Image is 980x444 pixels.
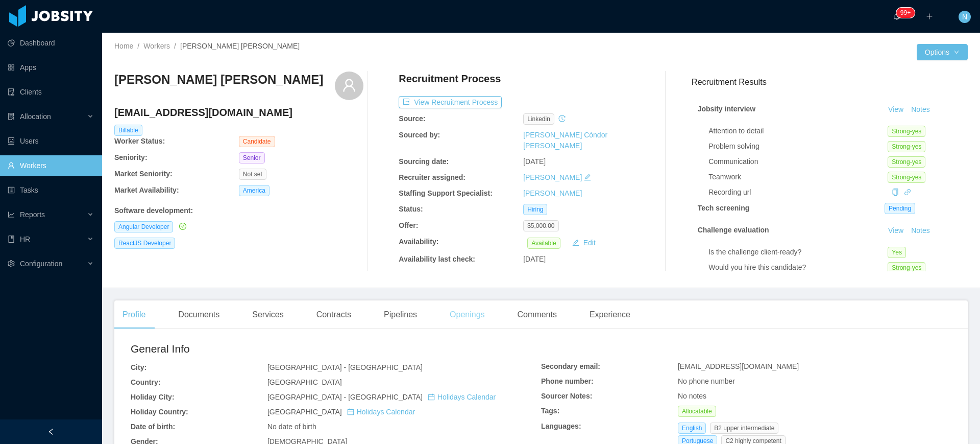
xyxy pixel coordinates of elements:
span: [GEOGRAPHIC_DATA] - [GEOGRAPHIC_DATA] [267,363,423,371]
span: No notes [678,392,706,400]
a: icon: check-circle [177,222,186,230]
i: icon: link [904,189,911,196]
span: Angular Developer [114,221,173,232]
span: [GEOGRAPHIC_DATA] [267,408,415,416]
b: Sourcing date: [399,157,449,166]
div: Openings [442,300,493,329]
b: Phone number: [541,377,594,385]
div: Pipelines [376,300,425,329]
b: Offer: [399,221,418,229]
i: icon: check-circle [179,223,186,230]
div: Teamwork [708,172,888,182]
a: icon: link [904,188,911,196]
span: [DATE] [523,255,546,263]
span: Allocation [20,112,51,121]
div: Contracts [308,300,359,329]
b: Worker Status: [114,137,165,145]
i: icon: user [342,78,356,92]
span: / [137,42,139,50]
span: Senior [239,152,265,163]
span: [PERSON_NAME] [PERSON_NAME] [180,42,300,50]
span: Strong-yes [888,156,925,168]
i: icon: line-chart [8,211,15,218]
h3: Recruitment Results [692,76,968,88]
span: linkedin [523,113,554,125]
i: icon: plus [926,13,933,20]
button: Notes [907,104,934,116]
button: icon: editEdit [568,237,600,249]
span: [EMAIL_ADDRESS][DOMAIN_NAME] [678,362,799,370]
div: Copy [892,187,899,198]
i: icon: history [558,115,566,122]
a: [PERSON_NAME] [523,173,582,181]
b: Seniority: [114,153,148,161]
span: Reports [20,211,45,219]
b: Availability: [399,238,438,246]
div: Attention to detail [708,126,888,136]
b: Tags: [541,407,559,415]
a: icon: userWorkers [8,155,94,176]
span: B2 upper intermediate [710,423,778,434]
strong: Tech screening [698,204,750,212]
i: icon: setting [8,260,15,267]
span: N [962,11,967,23]
span: English [678,423,706,434]
a: icon: robotUsers [8,131,94,151]
span: Strong-yes [888,172,925,183]
i: icon: bell [893,13,900,20]
div: Is the challenge client-ready? [708,247,888,258]
span: ReactJS Developer [114,238,175,249]
div: Comments [509,300,565,329]
i: icon: calendar [347,408,354,415]
a: View [885,226,907,235]
strong: Challenge evaluation [698,226,769,234]
b: Staffing Support Specialist: [399,189,493,197]
a: Workers [143,42,170,50]
i: icon: book [8,236,15,243]
a: icon: calendarHolidays Calendar [347,408,415,416]
b: Holiday City: [131,393,175,401]
span: Candidate [239,136,275,147]
span: [DATE] [523,157,546,166]
h4: [EMAIL_ADDRESS][DOMAIN_NAME] [114,105,363,120]
div: Documents [170,300,228,329]
a: [PERSON_NAME] Cóndor [PERSON_NAME] [523,131,607,150]
i: icon: calendar [428,393,435,401]
i: icon: edit [584,174,591,181]
b: City: [131,363,146,371]
i: icon: solution [8,113,15,120]
b: Sourcer Notes: [541,392,592,400]
a: icon: appstoreApps [8,57,94,78]
span: Pending [885,203,915,214]
span: Yes [888,247,906,258]
sup: 1675 [896,8,915,18]
b: Market Availability: [114,186,179,194]
a: icon: auditClients [8,82,94,102]
b: Source: [399,114,425,123]
span: Hiring [523,204,547,215]
b: Holiday Country: [131,408,188,416]
span: America [239,185,269,196]
div: Services [244,300,291,329]
a: icon: pie-chartDashboard [8,33,94,53]
a: icon: profileTasks [8,180,94,200]
span: Billable [114,125,142,136]
h3: [PERSON_NAME] [PERSON_NAME] [114,72,323,88]
button: Notes [907,225,934,237]
div: Problem solving [708,141,888,152]
span: [GEOGRAPHIC_DATA] [267,378,342,386]
span: Strong-yes [888,126,925,137]
a: icon: calendarHolidays Calendar [428,393,496,401]
div: Recording url [708,187,888,198]
span: $5,000.00 [523,220,558,231]
div: Communication [708,156,888,167]
button: Optionsicon: down [917,44,968,60]
b: Status: [399,205,423,213]
span: / [174,42,176,50]
strong: Jobsity interview [698,105,756,113]
a: [PERSON_NAME] [523,189,582,197]
a: View [885,105,907,113]
a: icon: exportView Recruitment Process [399,98,502,106]
b: Recruiter assigned: [399,173,465,181]
span: No phone number [678,377,735,385]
